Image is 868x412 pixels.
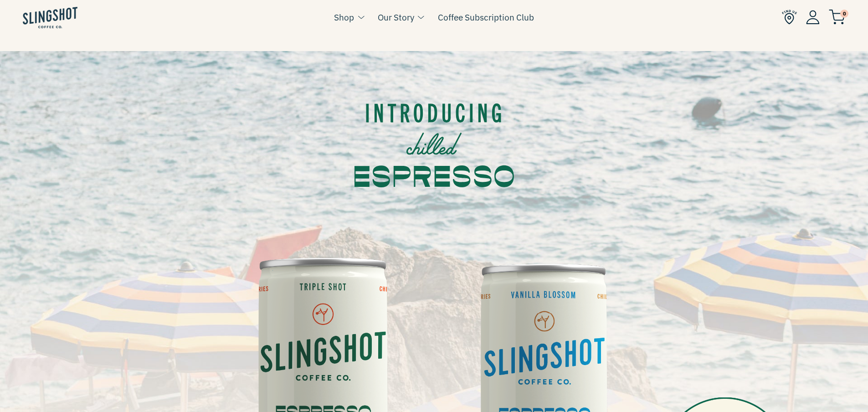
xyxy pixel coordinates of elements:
[840,10,848,18] span: 0
[782,10,797,25] img: Find Us
[829,12,845,23] a: 0
[806,10,820,24] img: Account
[334,10,354,24] a: Shop
[829,10,845,25] img: cart
[438,10,534,24] a: Coffee Subscription Club
[378,10,414,24] a: Our Story
[354,58,514,221] img: intro.svg__PID:948df2cb-ef34-4dd7-a140-f54439bfbc6a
